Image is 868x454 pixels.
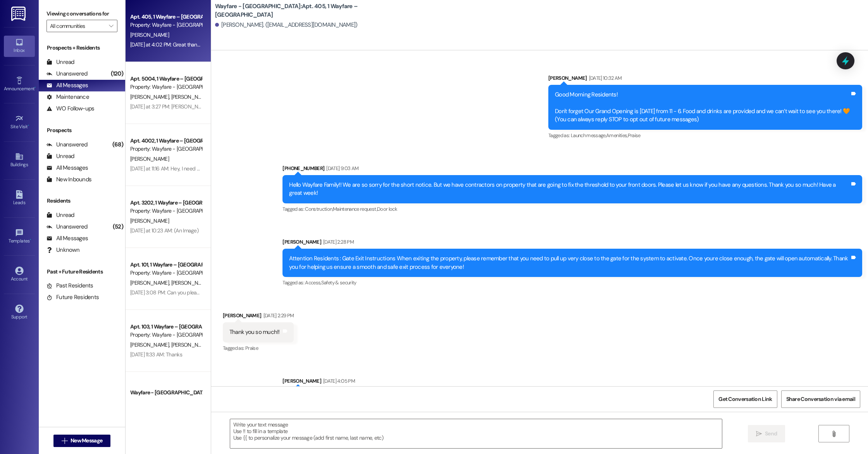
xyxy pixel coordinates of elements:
[282,238,862,249] div: [PERSON_NAME]
[4,36,35,57] a: Inbox
[130,137,202,145] div: Apt. 4002, 1 Wayfare – [GEOGRAPHIC_DATA]
[130,331,202,339] div: Property: Wayfare - [GEOGRAPHIC_DATA]
[130,145,202,153] div: Property: Wayfare - [GEOGRAPHIC_DATA]
[39,197,125,205] div: Residents
[571,132,606,139] span: Launch message ,
[130,269,202,277] div: Property: Wayfare - [GEOGRAPHIC_DATA]
[130,399,169,406] span: [PERSON_NAME]
[606,132,628,139] span: Amenities ,
[4,264,35,285] a: Account
[321,238,354,246] div: [DATE] 2:28 PM
[130,207,202,215] div: Property: Wayfare - [GEOGRAPHIC_DATA]
[30,237,31,242] span: •
[46,293,99,301] div: Future Residents
[62,438,67,444] i: 
[282,164,862,175] div: [PHONE_NUMBER]
[130,75,202,83] div: Apt. 5004, 1 Wayfare – [GEOGRAPHIC_DATA]
[46,211,74,219] div: Unread
[324,164,358,172] div: [DATE] 9:03 AM
[46,175,91,184] div: New Inbounds
[171,279,210,286] span: [PERSON_NAME]
[628,132,641,139] span: Praise
[130,341,171,348] span: [PERSON_NAME]
[111,221,125,233] div: (52)
[130,41,368,48] div: [DATE] at 4:02 PM: Great thanks! The closed sign was up earlier. Hence my question. Have a great ...
[46,8,117,20] label: Viewing conversations for
[223,342,294,354] div: Tagged as:
[46,105,94,113] div: WO Follow-ups
[46,246,79,254] div: Unknown
[718,395,772,403] span: Get Conversation Link
[46,141,88,149] div: Unanswered
[282,377,862,388] div: [PERSON_NAME]
[50,20,105,32] input: All communities
[4,302,35,323] a: Support
[282,203,862,215] div: Tagged as:
[11,7,27,21] img: ResiDesk Logo
[262,311,294,320] div: [DATE] 2:29 PM
[229,328,280,336] div: Thank you so much!!
[305,206,333,212] span: Construction ,
[46,164,88,172] div: All Messages
[46,81,88,89] div: All Messages
[321,377,355,385] div: [DATE] 4:05 PM
[305,279,321,286] span: Access ,
[130,389,202,397] div: Wayfare - [GEOGRAPHIC_DATA]
[171,93,210,100] span: [PERSON_NAME]
[289,255,850,271] div: Attention Residents : Gate Exit Instructions When exiting the property, please remember that you ...
[4,226,35,247] a: Templates •
[215,2,370,19] b: Wayfare - [GEOGRAPHIC_DATA]: Apt. 405, 1 Wayfare – [GEOGRAPHIC_DATA]
[130,21,202,29] div: Property: Wayfare - [GEOGRAPHIC_DATA]
[4,188,35,209] a: Leads
[130,351,182,358] div: [DATE] 11:33 AM: Thanks
[756,431,762,437] i: 
[39,126,125,134] div: Prospects
[377,206,397,212] span: Door lock
[130,83,202,91] div: Property: Wayfare - [GEOGRAPHIC_DATA]
[130,13,202,21] div: Apt. 405, 1 Wayfare – [GEOGRAPHIC_DATA]
[130,165,406,172] div: [DATE] at 11:16 AM: Hey, I need your signature for your renewal lease! I just sent another link t...
[46,282,93,290] div: Past Residents
[4,112,35,133] a: Site Visit •
[223,311,294,322] div: [PERSON_NAME]
[34,85,36,90] span: •
[4,150,35,171] a: Buildings
[130,31,169,38] span: [PERSON_NAME]
[245,345,258,351] span: Praise
[130,323,202,331] div: Apt. 103, 1 Wayfare – [GEOGRAPHIC_DATA]
[110,139,125,151] div: (68)
[321,279,356,286] span: Safety & security
[109,23,113,29] i: 
[46,152,74,160] div: Unread
[28,123,29,128] span: •
[109,68,125,80] div: (120)
[130,199,202,207] div: Apt. 3202, 1 Wayfare – [GEOGRAPHIC_DATA]
[765,430,777,438] span: Send
[39,268,125,276] div: Past + Future Residents
[289,181,850,198] div: Hello Wayfare Family!! We are so sorry for the short notice. But we have contractors on property ...
[39,44,125,52] div: Prospects + Residents
[713,390,777,408] button: Get Conversation Link
[46,223,88,231] div: Unanswered
[748,425,785,442] button: Send
[46,234,88,242] div: All Messages
[781,390,860,408] button: Share Conversation via email
[215,21,358,29] div: [PERSON_NAME]. ([EMAIL_ADDRESS][DOMAIN_NAME])
[587,74,622,82] div: [DATE] 10:32 AM
[130,155,169,162] span: [PERSON_NAME]
[130,289,284,296] div: [DATE] 3:08 PM: Can you please tell me what time our sprinklers run?
[130,93,171,100] span: [PERSON_NAME]
[71,437,102,445] span: New Message
[130,279,171,286] span: [PERSON_NAME]
[282,277,862,288] div: Tagged as:
[130,227,198,234] div: [DATE] at 10:23 AM: (An Image)
[548,130,862,141] div: Tagged as:
[46,93,89,101] div: Maintenance
[46,70,88,78] div: Unanswered
[171,341,210,348] span: [PERSON_NAME]
[548,74,862,85] div: [PERSON_NAME]
[831,431,837,437] i: 
[333,206,377,212] span: Maintenance request ,
[786,395,855,403] span: Share Conversation via email
[130,103,418,110] div: [DATE] at 3:27 PM: [PERSON_NAME] my wife can't log in to sign. She requests a new password, gets ...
